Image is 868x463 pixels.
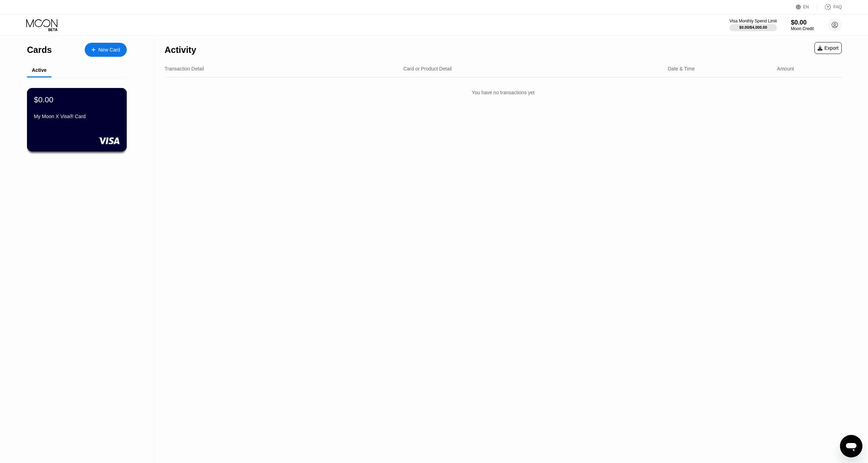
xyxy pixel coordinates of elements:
[165,83,842,102] div: You have no transactions yet
[814,42,842,54] div: Export
[32,67,47,73] div: Active
[98,47,120,53] div: New Card
[803,5,809,9] div: EN
[165,66,204,72] div: Transaction Detail
[739,25,767,29] div: $0.00 / $4,000.00
[817,4,842,11] div: FAQ
[833,5,842,9] div: FAQ
[403,66,452,72] div: Card or Product Detail
[27,88,126,151] div: $0.00My Moon X Visa® Card
[791,26,814,31] div: Moon Credit
[791,19,814,26] div: $0.00
[165,45,196,55] div: Activity
[840,435,862,457] iframe: Button to launch messaging window
[27,45,52,55] div: Cards
[729,19,777,23] div: Visa Monthly Spend Limit
[34,114,120,119] div: My Moon X Visa® Card
[668,66,695,72] div: Date & Time
[85,43,127,57] div: New Card
[729,19,777,31] div: Visa Monthly Spend Limit$0.00/$4,000.00
[777,66,794,72] div: Amount
[34,95,54,104] div: $0.00
[818,45,839,51] div: Export
[791,19,814,31] div: $0.00Moon Credit
[796,4,817,11] div: EN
